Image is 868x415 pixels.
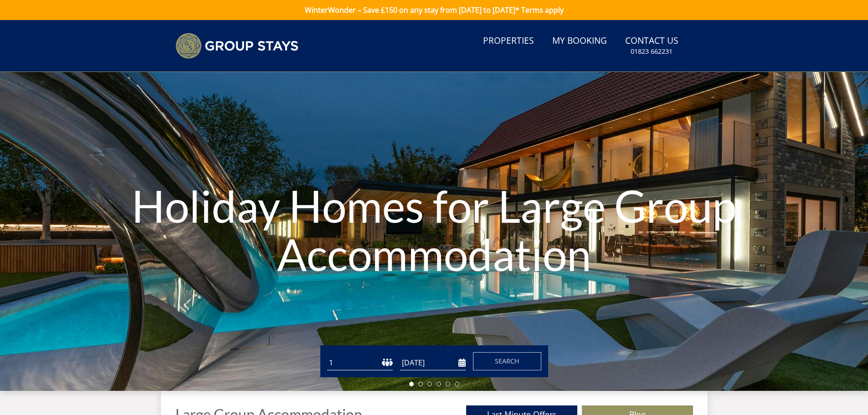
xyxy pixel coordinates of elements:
span: Search [495,357,519,365]
img: Group Stays [175,33,298,59]
a: My Booking [549,31,611,51]
h1: Holiday Homes for Large Group Accommodation [130,164,738,296]
button: Search [473,352,541,370]
a: Properties [479,31,538,51]
small: 01823 662231 [631,47,673,56]
a: Contact Us01823 662231 [621,31,682,61]
input: Arrival Date [400,355,466,370]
